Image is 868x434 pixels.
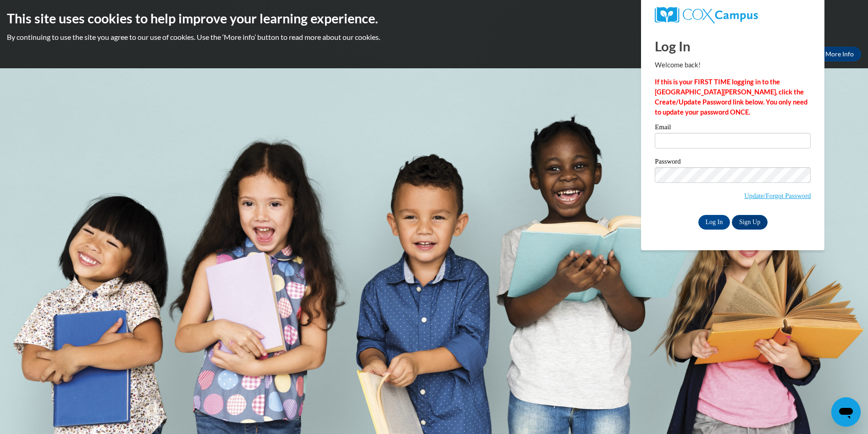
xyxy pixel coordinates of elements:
p: Welcome back! [655,60,811,70]
a: More Info [818,47,861,61]
input: Log In [698,215,730,230]
iframe: Button to launch messaging window [831,397,861,427]
img: COX Campus [655,7,757,23]
a: Update/Forgot Password [744,192,811,199]
a: COX Campus [655,7,811,23]
strong: If this is your FIRST TIME logging in to the [GEOGRAPHIC_DATA][PERSON_NAME], click the Create/Upd... [655,78,807,116]
label: Email [655,124,811,133]
label: Password [655,158,811,167]
p: By continuing to use the site you agree to our use of cookies. Use the ‘More info’ button to read... [7,32,861,42]
a: Sign Up [732,215,768,230]
h1: Log In [655,37,811,55]
h2: This site uses cookies to help improve your learning experience. [7,9,861,27]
